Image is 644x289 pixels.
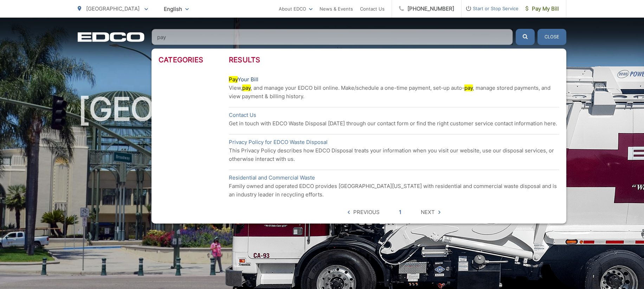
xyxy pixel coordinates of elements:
a: News & Events [320,5,353,13]
a: EDCD logo. Return to the homepage. [78,32,144,42]
span: [GEOGRAPHIC_DATA] [86,5,140,12]
mark: pay [242,84,251,91]
a: Contact Us [360,5,385,13]
input: Search [152,29,513,45]
span: Next [421,208,435,216]
a: Contact Us [229,111,256,119]
a: Privacy Policy for EDCO Waste Disposal [229,138,328,146]
h3: Results [229,56,559,64]
p: Get in touch with EDCO Waste Disposal [DATE] through our contact form or find the right customer ... [229,119,559,128]
mark: Pay [229,76,238,83]
span: Previous [353,208,380,216]
span: Pay My Bill [526,5,559,13]
a: 1 [399,208,401,216]
a: About EDCO [279,5,313,13]
a: PayYour Bill [229,75,258,84]
span: English [159,3,194,15]
h3: Categories [159,56,229,64]
p: Family owned and operated EDCO provides [GEOGRAPHIC_DATA][US_STATE] with residential and commerci... [229,182,559,199]
p: View, , and manage your EDCO bill online. Make/schedule a one-time payment, set-up auto- , manage... [229,84,559,101]
button: Submit the search query. [516,29,535,45]
mark: pay [464,84,473,91]
a: Residential and Commercial Waste [229,174,315,182]
button: Close [537,29,566,45]
p: This Privacy Policy describes how EDCO Disposal treats your information when you visit our websit... [229,146,559,163]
